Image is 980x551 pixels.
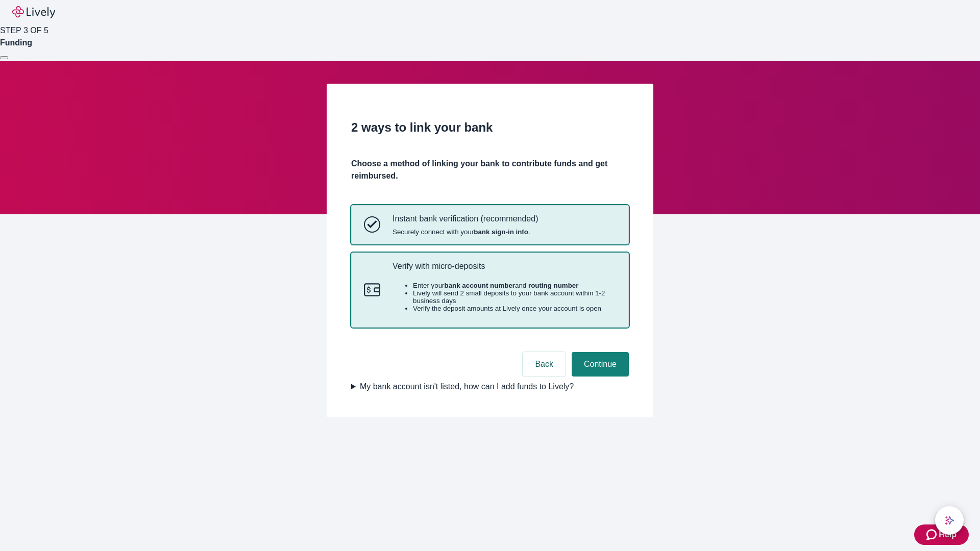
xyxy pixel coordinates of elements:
[351,158,629,182] h4: Choose a method of linking your bank to contribute funds and get reimbursed.
[523,352,566,377] button: Back
[528,282,578,289] strong: routing number
[445,282,516,289] strong: bank account number
[939,529,957,541] span: Help
[352,253,628,328] button: Micro-depositsVerify with micro-depositsEnter yourbank account numberand routing numberLively wil...
[393,214,538,223] p: Instant bank verification (recommended)
[352,206,628,243] button: Instant bank verificationInstant bank verification (recommended)Securely connect with yourbank si...
[413,305,616,312] li: Verify the deposit amounts at Lively once your account is open
[393,228,538,236] span: Securely connect with your .
[914,524,969,545] button: Zendesk support iconHelp
[413,289,616,305] li: Lively will send 2 small deposits to your bank account within 1-2 business days
[944,515,954,525] svg: Lively AI Assistant
[12,6,55,18] img: Lively
[351,118,629,137] h2: 2 ways to link your bank
[926,529,939,541] svg: Zendesk support icon
[413,282,616,289] li: Enter your and
[572,352,629,377] button: Continue
[364,282,380,298] svg: Micro-deposits
[474,228,528,236] strong: bank sign-in info
[364,216,380,233] svg: Instant bank verification
[351,381,629,393] summary: My bank account isn't listed, how can I add funds to Lively?
[935,506,964,535] button: chat
[393,261,616,271] p: Verify with micro-deposits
